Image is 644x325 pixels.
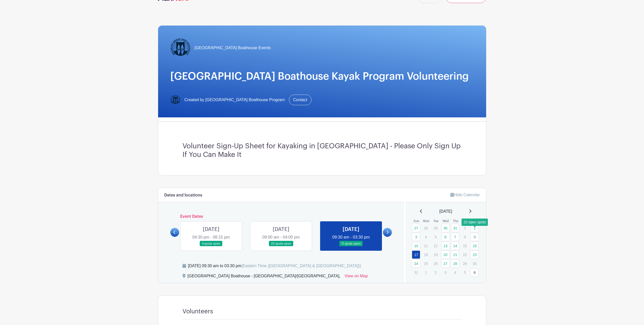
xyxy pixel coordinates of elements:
p: 15 [461,242,469,250]
span: (Eastern Time ([GEOGRAPHIC_DATA] & [GEOGRAPHIC_DATA])) [241,264,361,268]
a: 28 [451,259,459,268]
a: 14 [451,242,459,250]
p: 30 [470,260,479,267]
a: 9 [470,233,479,241]
h6: Dates and locations [164,193,202,198]
th: Mon [421,219,431,224]
a: 24 [412,259,420,268]
p: 12 [431,242,440,250]
p: 26 [431,260,440,267]
h1: [GEOGRAPHIC_DATA] Boathouse Kayak Program Volunteering [170,70,474,82]
p: 29 [461,260,469,267]
a: 13 [441,242,450,250]
p: 31 [412,268,420,276]
a: 10 [412,242,420,250]
span: Created by [GEOGRAPHIC_DATA] Boathouse Program [185,97,285,103]
a: Hide Calendar [450,193,480,197]
a: 7 [451,233,459,241]
p: 3 [441,268,450,276]
th: Fri [461,219,470,224]
p: 29 [431,224,440,232]
div: [GEOGRAPHIC_DATA] Boathouse - [GEOGRAPHIC_DATA]/[GEOGRAPHIC_DATA], [188,273,341,281]
h3: Volunteer Sign-Up Sheet for Kayaking in [GEOGRAPHIC_DATA] - Please Only Sign Up If You Can Make It [182,142,462,159]
a: 30 [441,224,450,232]
a: 27 [412,224,420,232]
p: 11 [422,242,430,250]
a: 6 [441,233,450,241]
p: 18 [422,251,430,259]
a: 23 [470,250,479,259]
a: 17 [412,250,420,259]
a: View on Map [344,273,368,281]
p: 5 [431,233,440,241]
a: 16 [470,242,479,250]
p: 19 [431,251,440,259]
th: Thu [451,219,461,224]
span: [GEOGRAPHIC_DATA] Boathouse Events [195,45,271,51]
div: 25 open spots [462,219,488,226]
a: 31 [451,224,459,232]
th: Sun [412,219,421,224]
p: 4 [451,268,459,276]
img: Logo-Title.png [170,38,191,58]
p: 5 [461,268,469,276]
a: 6 [470,268,479,277]
th: Wed [441,219,451,224]
a: 27 [441,259,450,268]
th: Tue [431,219,441,224]
h4: Volunteers [182,308,213,315]
a: 20 [441,250,450,259]
p: 22 [461,251,469,259]
p: 1 [461,224,469,232]
h6: Event Dates [179,214,383,219]
p: 4 [422,233,430,241]
p: 1 [422,268,430,276]
a: Contact [289,95,311,105]
p: 25 [422,260,430,267]
img: Logo-Title.png [170,95,180,105]
p: 2 [431,268,440,276]
span: [DATE] [439,208,452,214]
p: 28 [422,224,430,232]
a: 21 [451,250,459,259]
p: 8 [461,233,469,241]
a: 2 [470,224,479,232]
div: [DATE] 09:30 am to 03:30 pm [188,263,361,269]
a: 3 [412,233,420,241]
